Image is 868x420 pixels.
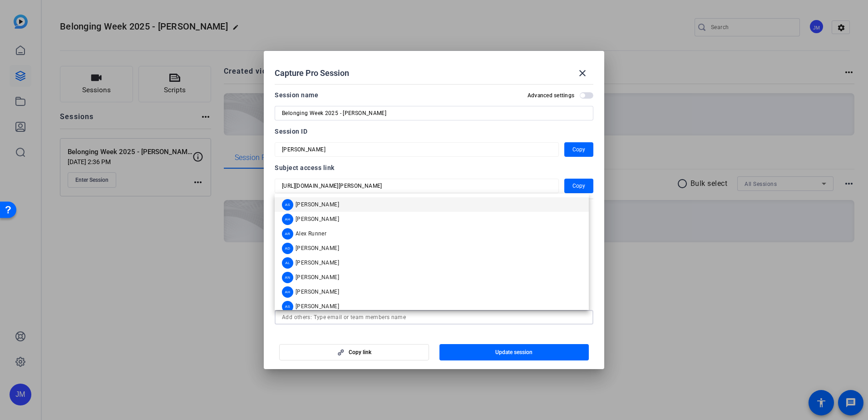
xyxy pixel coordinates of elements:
span: [PERSON_NAME] [296,201,339,208]
div: Subject access link [275,162,593,173]
span: [PERSON_NAME] [296,274,339,281]
div: Session name [275,90,318,100]
span: Copy [572,180,585,191]
span: [PERSON_NAME] [296,303,339,310]
span: Copy [572,144,585,155]
div: AS [282,199,293,210]
input: Session OTP [282,180,552,191]
input: Enter Session Name [282,108,586,119]
div: AH [282,286,293,298]
span: Alex Runner [296,230,326,237]
mat-icon: close [577,68,588,79]
button: Copy link [279,344,429,360]
h2: Advanced settings [528,92,574,99]
span: [PERSON_NAME] [296,245,339,252]
button: Update session [439,344,589,360]
div: AL [282,257,293,269]
input: Add others: Type email or team members name [282,312,586,323]
button: Copy [564,179,593,193]
input: Session OTP [282,144,552,155]
span: [PERSON_NAME] [296,215,339,223]
button: Copy [564,142,593,157]
div: Session ID [275,126,593,137]
span: Copy link [349,349,371,356]
div: AH [282,214,293,225]
div: Capture Pro Session [275,62,593,84]
span: [PERSON_NAME] [296,259,339,266]
span: Update session [495,349,533,356]
div: AD [282,243,293,254]
div: AN [282,272,293,283]
div: AR [282,228,293,240]
div: AS [282,301,293,312]
span: [PERSON_NAME] [296,288,339,295]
